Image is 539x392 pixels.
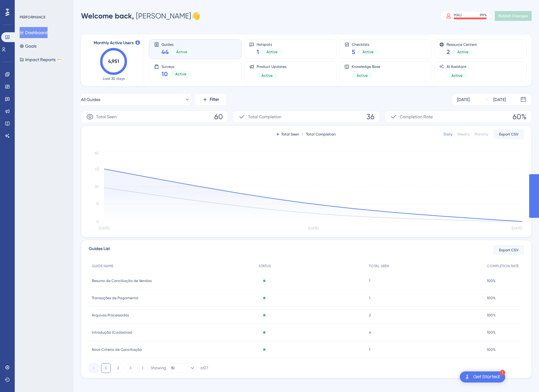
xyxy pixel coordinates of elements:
span: Guides [161,42,192,46]
span: Surveys [161,64,191,69]
span: Active [457,49,468,54]
span: 10 [171,366,175,370]
span: Guides List [89,245,110,255]
button: Filter [195,93,226,106]
span: Active [363,49,374,54]
span: 10 [161,70,168,78]
span: Last 30 days [103,76,125,81]
span: Arquivos Processados [92,313,129,318]
span: 4 [369,330,371,335]
span: 1 [257,48,259,56]
div: 1 [500,370,505,375]
button: 2 [113,363,123,373]
span: 100% [487,347,496,352]
span: Transações de Pagamento [92,296,138,300]
span: Active [266,49,277,54]
div: Weekly [457,132,470,137]
tspan: 15 [96,202,99,206]
span: Active [176,49,187,54]
tspan: [DATE] [99,226,109,230]
div: Daily [444,132,452,137]
span: Welcome back, [81,11,134,20]
span: 44 [161,48,169,56]
span: Publish Changes [498,14,528,18]
span: Export CSV [499,132,518,137]
span: 1 [369,278,370,283]
span: GUIDE NAME [92,264,113,269]
span: Total Completion [248,113,281,120]
div: MAU [454,13,462,18]
div: BETA [57,58,62,61]
div: Showing [151,365,166,371]
div: Open Get Started! checklist, remaining modules: 1 [460,371,505,382]
span: 2 [447,48,450,56]
button: Export CSV [493,245,524,255]
span: 36 [366,112,374,122]
span: Product Updates [257,64,286,69]
span: 60% [513,112,526,122]
span: 100% [487,330,496,335]
div: [PERSON_NAME] 👋 [81,11,200,21]
text: 4,951 [108,58,119,64]
span: Active [262,73,273,78]
span: Total Seen [96,113,117,120]
div: [DATE] [457,96,470,103]
button: Publish Changes [495,11,532,21]
span: Filter [210,96,219,103]
span: 1 [369,296,370,300]
div: [DATE] [493,96,506,103]
div: Total Completion [302,132,336,137]
iframe: UserGuiding AI Assistant Launcher [513,368,532,386]
span: 100% [487,278,496,283]
span: 1 [369,347,370,352]
button: 1 [101,363,111,373]
button: Export CSV [493,129,524,139]
span: Active [452,73,463,78]
tspan: 45 [95,167,99,171]
span: Checklists [352,42,378,46]
span: COMPLETION RATE [487,264,519,269]
span: Export CSV [499,248,518,253]
span: AI Assistant [447,64,467,69]
div: Total Seen [277,132,299,137]
tspan: [DATE] [512,226,522,230]
span: Resource Centers [447,42,477,46]
span: Introdução (Cadastros) [92,330,132,335]
span: Resumo de Conciliação de Vendas [92,278,152,283]
div: of 27 [200,365,208,371]
span: STATUS [259,264,271,269]
button: Goals [20,41,37,52]
button: All Guides [81,93,190,106]
div: 99 % [480,13,487,18]
button: Impact ReportsBETA [20,54,62,65]
div: PERFORMANCE [20,15,45,20]
span: All Guides [81,96,100,103]
span: 100% [487,313,496,318]
div: Monthly [475,132,488,137]
div: Get Started! [473,374,500,380]
button: 10 [171,363,196,373]
span: Knowledge Base [352,64,380,69]
tspan: [DATE] [308,226,319,230]
tspan: 60 [95,151,99,155]
span: Active [357,73,368,78]
button: Dashboard [20,27,48,38]
span: Completion Rate [400,113,433,120]
span: Monthly Active Users [94,39,134,47]
button: 3 [126,363,135,373]
tspan: 30 [95,184,99,189]
span: Hotspots [257,42,282,46]
tspan: 0 [96,219,99,224]
span: 100% [487,296,496,300]
span: Active [175,72,186,76]
span: Novo Critério de Conciliação [92,347,142,352]
span: 60 [214,112,223,122]
img: launcher-image-alternative-text [463,373,471,381]
span: TOTAL SEEN [369,264,389,269]
span: 5 [352,48,355,56]
span: 2 [369,313,371,318]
